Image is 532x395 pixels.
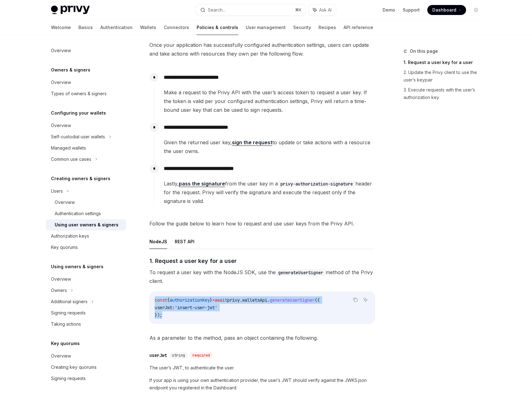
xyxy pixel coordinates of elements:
a: Managed wallets [46,142,126,154]
a: Authentication settings [46,208,126,219]
span: privy [227,297,240,303]
span: . [267,297,270,303]
button: Ask AI [361,296,369,304]
span: Ask AI [319,7,332,13]
a: 3. Execute requests with the user’s authorization key [404,85,486,102]
div: Overview [51,352,71,360]
a: Wallets [140,20,156,35]
span: = [212,297,215,303]
div: Overview [51,122,71,129]
span: . [240,297,242,303]
button: Search...⌘K [196,4,305,16]
span: 'insert-user-jwt' [175,305,217,310]
img: light logo [51,6,90,14]
div: Managed wallets [51,144,86,152]
div: Overview [51,47,71,54]
a: API reference [344,20,373,35]
span: Follow the guide below to learn how to request and use user keys from the Privy API. [149,219,375,228]
span: const [155,297,167,303]
a: Taking actions [46,318,126,330]
h5: Owners & signers [51,66,90,74]
span: generateUserSigner [270,297,315,303]
a: Overview [46,45,126,56]
div: Self-custodial user wallets [51,133,105,141]
div: userJwt [149,352,167,358]
code: generateUserSigner [276,269,326,276]
div: Search... [208,6,225,14]
span: As a parameter to the method, pass an object containing the following. [149,333,375,342]
div: Using user owners & signers [55,221,118,229]
a: Overview [46,350,126,362]
span: Given the returned user key, to update or take actions with a resource the user owns. [164,138,374,156]
a: Overview [46,77,126,88]
span: ({ [315,297,320,303]
a: Overview [46,120,126,131]
a: Signing requests [46,307,126,318]
a: Policies & controls [197,20,238,35]
span: Dashboard [432,7,456,13]
div: Additional signers [51,298,88,305]
a: Welcome [51,20,71,35]
div: Key quorums [51,244,78,251]
button: REST API [175,234,194,249]
div: Overview [51,275,71,283]
a: 1. Request a user key for a user [404,57,486,67]
span: The user’s JWT, to authenticate the user. [149,364,375,372]
span: ⌘ K [295,7,302,12]
div: Overview [51,79,71,86]
div: Taking actions [51,320,81,328]
a: Authentication [100,20,133,35]
span: Once your application has successfully configured authentication settings, users can update and t... [149,41,375,58]
span: userJwt: [155,305,175,310]
a: Support [403,7,420,13]
span: authorizationKey [170,297,210,303]
span: string [172,353,185,358]
div: Owners [51,287,67,294]
div: Overview [55,199,75,206]
div: Authorization keys [51,232,89,240]
button: Copy the contents from the code block [351,296,359,304]
span: Lastly, from the user key in a header for the request. Privy will verify the signature and execut... [164,179,374,205]
div: Authentication settings [55,210,101,217]
a: Using user owners & signers [46,219,126,230]
h5: Using owners & signers [51,263,103,270]
button: NodeJS [149,234,167,249]
span: { [167,297,170,303]
a: Dashboard [427,5,466,15]
div: required [190,352,213,358]
span: 1. Request a user key for a user [149,257,237,265]
a: Key quorums [46,242,126,253]
div: Creating key quorums [51,363,97,371]
span: On this page [410,47,438,55]
a: Types of owners & signers [46,88,126,99]
h5: Configuring your wallets [51,109,106,117]
div: Signing requests [51,309,86,317]
a: Overview [46,274,126,285]
span: If your app is using your own authentication provider, the user’s JWT should verify against the J... [149,377,375,392]
code: privy-authorization-signature [278,180,355,187]
span: } [210,297,212,303]
div: Common use cases [51,156,91,163]
span: }); [155,312,162,318]
a: Security [293,20,311,35]
a: Basics [78,20,93,35]
a: Demo [383,7,395,13]
h5: Key quorums [51,340,80,347]
a: Creating key quorums [46,362,126,373]
span: To request a user key with the NodeJS SDK, use the method of the Privy client. [149,268,375,285]
a: Overview [46,197,126,208]
div: Users [51,187,63,195]
a: Recipes [319,20,336,35]
div: Signing requests [51,375,86,382]
button: Ask AI [309,4,336,16]
a: sign the request [232,139,272,146]
a: User management [246,20,286,35]
a: Connectors [164,20,189,35]
span: await [215,297,227,303]
span: walletsApi [242,297,267,303]
span: Make a request to the Privy API with the user’s access token to request a user key. If the token ... [164,88,374,114]
a: Authorization keys [46,230,126,242]
a: 2. Update the Privy client to use the user’s keypair [404,67,486,85]
a: pass the signature [179,180,225,187]
div: Types of owners & signers [51,90,107,97]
